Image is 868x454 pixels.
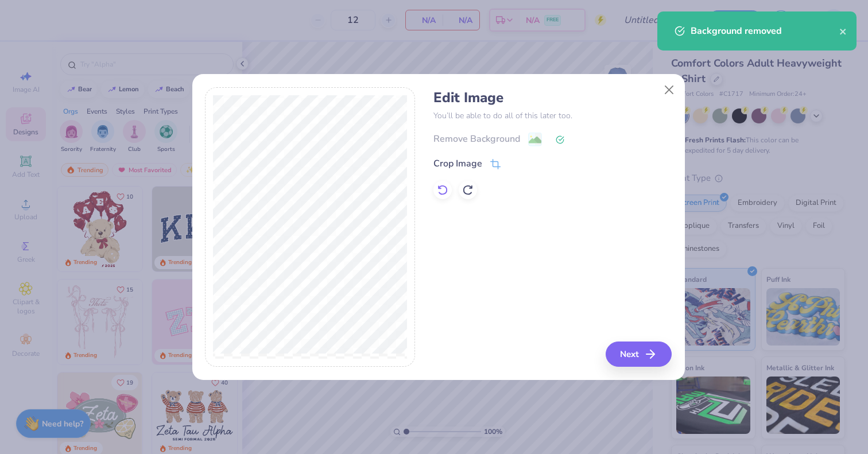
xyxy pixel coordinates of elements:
h4: Edit Image [433,90,672,106]
button: Close [658,79,680,101]
div: Background removed [691,24,839,38]
div: Crop Image [433,157,482,170]
button: close [839,24,847,38]
p: You’ll be able to do all of this later too. [433,110,672,122]
button: Next [606,342,672,367]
